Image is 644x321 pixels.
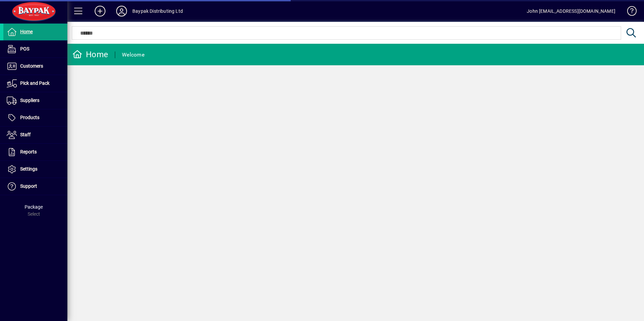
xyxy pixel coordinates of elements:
[20,149,37,154] span: Reports
[622,1,636,23] a: Knowledge Base
[20,80,50,86] span: Pick and Pack
[122,49,144,60] div: Welcome
[20,132,31,137] span: Staff
[20,183,37,189] span: Support
[3,58,67,75] a: Customers
[20,29,33,34] span: Home
[132,6,183,16] div: Baypak Distributing Ltd
[20,115,39,120] span: Products
[3,178,67,195] a: Support
[3,41,67,58] a: POS
[3,161,67,178] a: Settings
[72,49,108,60] div: Home
[3,127,67,143] a: Staff
[3,144,67,160] a: Reports
[3,75,67,92] a: Pick and Pack
[25,204,43,210] span: Package
[111,5,132,17] button: Profile
[3,109,67,126] a: Products
[3,92,67,109] a: Suppliers
[20,63,43,69] span: Customers
[20,166,37,172] span: Settings
[20,98,39,103] span: Suppliers
[527,6,615,16] div: John [EMAIL_ADDRESS][DOMAIN_NAME]
[89,5,111,17] button: Add
[20,46,29,51] span: POS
